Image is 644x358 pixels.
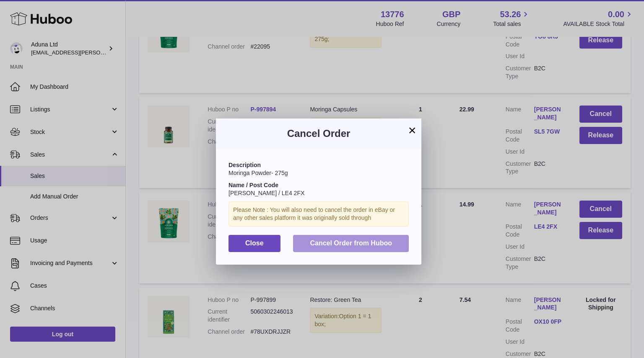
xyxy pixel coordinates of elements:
[229,170,288,176] span: Moringa Powder- 275g
[229,235,280,252] button: Close
[229,182,278,188] strong: Name / Post Code
[407,125,417,135] button: ×
[229,162,261,168] strong: Description
[310,240,392,247] span: Cancel Order from Huboo
[293,235,409,252] button: Cancel Order from Huboo
[229,201,409,227] div: Please Note : You will also need to cancel the order in eBay or any other sales platform it was o...
[245,240,264,247] span: Close
[229,127,409,140] h3: Cancel Order
[229,190,304,196] span: [PERSON_NAME] / LE4 2FX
